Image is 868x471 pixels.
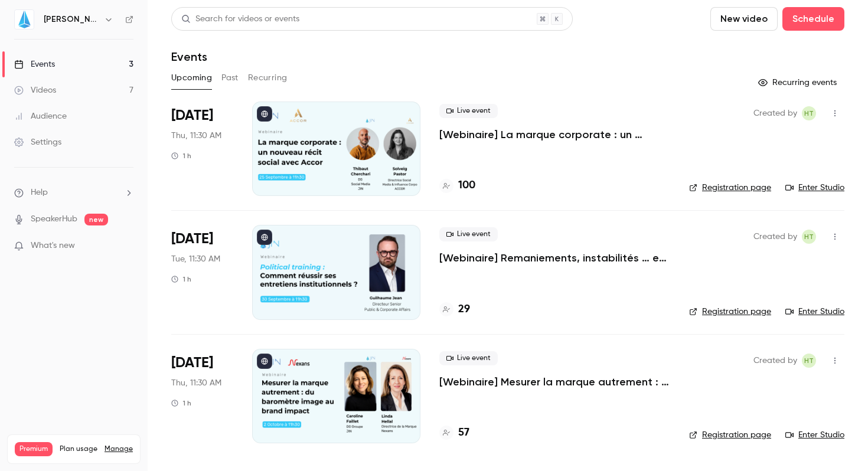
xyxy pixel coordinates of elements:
[439,127,670,142] a: [Webinaire] La marque corporate : un nouveau récit social avec [PERSON_NAME]
[804,106,814,120] span: HT
[171,50,207,64] h1: Events
[171,253,220,265] span: Tue, 11:30 AM
[439,375,670,389] a: [Webinaire] Mesurer la marque autrement : du baromètre image au brand impact
[171,102,233,196] div: Sep 25 Thu, 11:30 AM (Europe/Paris)
[804,230,814,244] span: HT
[14,136,61,148] div: Settings
[171,377,221,389] span: Thu, 11:30 AM
[171,68,212,87] button: Upcoming
[458,425,469,441] h4: 57
[458,302,470,318] h4: 29
[248,68,288,87] button: Recurring
[753,230,797,244] span: Created by
[689,429,771,441] a: Registration page
[44,14,99,25] h6: [PERSON_NAME]
[802,106,816,120] span: Hugo Tauzin
[689,182,771,194] a: Registration page
[785,429,844,441] a: Enter Studio
[15,442,53,456] span: Premium
[782,7,844,31] button: Schedule
[31,187,48,199] span: Help
[802,354,816,368] span: Hugo Tauzin
[458,178,475,194] h4: 100
[710,7,778,31] button: New video
[171,274,191,284] div: 1 h
[804,354,814,368] span: HT
[14,110,67,122] div: Audience
[84,214,108,225] span: new
[785,306,844,318] a: Enter Studio
[171,230,213,248] span: [DATE]
[439,104,498,118] span: Live event
[689,306,771,318] a: Registration page
[171,398,191,408] div: 1 h
[439,302,470,318] a: 29
[439,251,670,265] a: [Webinaire] Remaniements, instabilités … et impact : comment réussir ses entretiens institutionne...
[171,130,221,142] span: Thu, 11:30 AM
[14,58,55,70] div: Events
[15,10,34,29] img: JIN
[60,444,97,454] span: Plan usage
[785,182,844,194] a: Enter Studio
[105,444,133,454] a: Manage
[439,227,498,241] span: Live event
[171,151,191,161] div: 1 h
[221,68,239,87] button: Past
[439,351,498,365] span: Live event
[119,241,133,251] iframe: Noticeable Trigger
[753,354,797,368] span: Created by
[171,349,233,443] div: Oct 2 Thu, 11:30 AM (Europe/Paris)
[439,425,469,441] a: 57
[753,73,844,92] button: Recurring events
[31,213,77,225] a: SpeakerHub
[14,84,56,96] div: Videos
[753,106,797,120] span: Created by
[171,225,233,319] div: Sep 30 Tue, 11:30 AM (Europe/Paris)
[14,187,133,199] li: help-dropdown-opener
[181,13,299,25] div: Search for videos or events
[171,354,213,372] span: [DATE]
[31,240,75,252] span: What's new
[802,230,816,244] span: Hugo Tauzin
[439,178,475,194] a: 100
[171,106,213,125] span: [DATE]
